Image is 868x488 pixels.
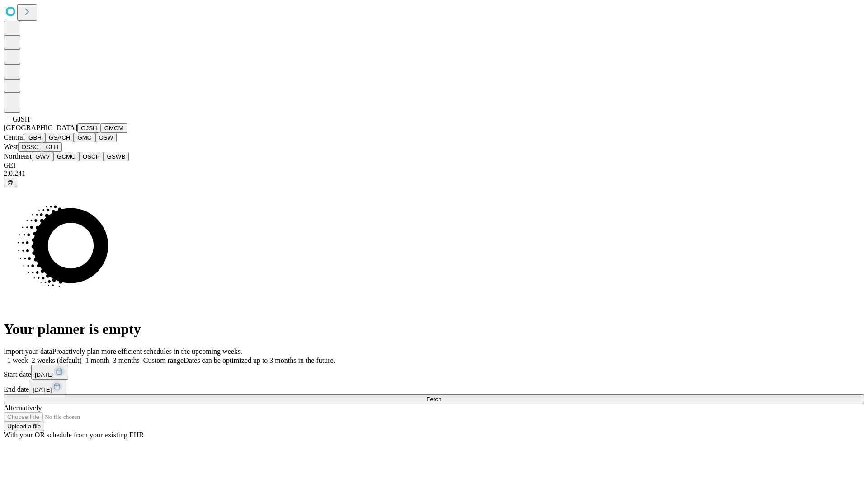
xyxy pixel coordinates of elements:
[4,143,18,150] span: West
[4,394,864,404] button: Fetch
[35,371,54,378] span: [DATE]
[45,133,74,142] button: GSACH
[4,169,864,178] div: 2.0.241
[143,357,184,364] span: Custom range
[32,152,53,161] button: GWV
[29,380,66,394] button: [DATE]
[31,365,68,380] button: [DATE]
[104,152,129,161] button: GSWB
[4,431,144,439] span: With your OR schedule from your existing EHR
[4,152,32,160] span: Northeast
[4,422,44,431] button: Upload a file
[4,133,25,141] span: Central
[4,124,77,131] span: [GEOGRAPHIC_DATA]
[4,404,42,412] span: Alternatively
[4,365,864,380] div: Start date
[74,133,95,142] button: GMC
[4,380,864,394] div: End date
[184,357,335,364] span: Dates can be optimized up to 3 months in the future.
[18,142,42,152] button: OSSC
[77,123,101,133] button: GJSH
[4,347,52,355] span: Import your data
[52,347,242,355] span: Proactively plan more efficient schedules in the upcoming weeks.
[101,123,127,133] button: GMCM
[79,152,104,161] button: OSCP
[113,357,140,364] span: 3 months
[7,357,28,364] span: 1 week
[33,386,52,393] span: [DATE]
[32,357,82,364] span: 2 weeks (default)
[4,161,864,169] div: GEI
[4,321,864,338] h1: Your planner is empty
[85,357,109,364] span: 1 month
[426,396,441,403] span: Fetch
[7,179,14,186] span: @
[4,178,17,187] button: @
[42,142,61,152] button: GLH
[53,152,79,161] button: GCMC
[95,133,117,142] button: OSW
[13,115,30,123] span: GJSH
[25,133,45,142] button: GBH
